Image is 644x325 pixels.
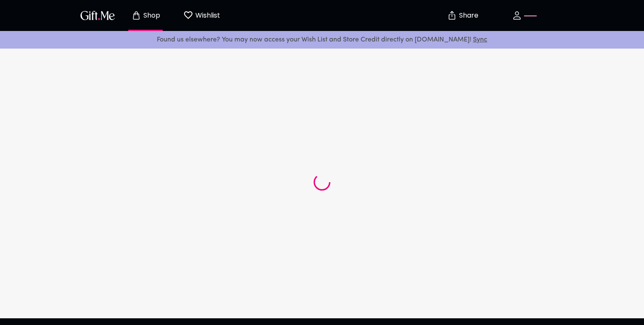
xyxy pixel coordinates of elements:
[7,34,637,45] p: Found us elsewhere? You may now access your Wish List and Store Credit directly on [DOMAIN_NAME]!
[141,12,160,19] p: Shop
[193,10,220,21] p: Wishlist
[457,12,478,19] p: Share
[179,2,225,29] button: Wishlist page
[79,9,117,21] img: GiftMe Logo
[448,1,477,30] button: Share
[473,36,487,43] a: Sync
[447,10,457,21] img: secure
[122,2,169,29] button: Store page
[78,10,117,21] button: GiftMe Logo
